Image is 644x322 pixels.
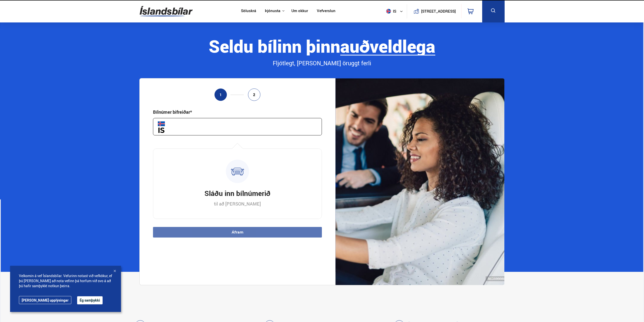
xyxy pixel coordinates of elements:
[340,34,435,58] b: auðveldlega
[384,4,407,19] button: is
[139,59,504,68] div: Fljótlegt, [PERSON_NAME] öruggt ferli
[153,109,192,115] div: Bílnúmer bifreiðar*
[220,93,222,97] span: 1
[241,9,256,14] a: Söluskrá
[214,201,261,207] p: til að [PERSON_NAME]
[77,296,103,304] button: Ég samþykki
[423,9,454,13] button: [STREET_ADDRESS]
[19,296,71,304] a: [PERSON_NAME] upplýsingar
[153,227,322,238] button: Áfram
[204,188,270,198] h3: Sláðu inn bílnúmerið
[384,9,397,14] span: is
[291,9,308,14] a: Um okkur
[253,93,255,97] span: 2
[410,4,458,18] a: [STREET_ADDRESS]
[140,3,193,19] img: G0Ugv5HjCgRt.svg
[265,9,280,13] button: Þjónusta
[317,9,335,14] a: Vefverslun
[139,37,504,55] div: Seldu bílinn þinn
[19,273,112,288] span: Velkomin á vef Íslandsbílar. Vefurinn notast við vefkökur, ef þú [PERSON_NAME] að nota vefinn þá ...
[386,9,391,14] img: svg+xml;base64,PHN2ZyB4bWxucz0iaHR0cDovL3d3dy53My5vcmcvMjAwMC9zdmciIHdpZHRoPSI1MTIiIGhlaWdodD0iNT...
